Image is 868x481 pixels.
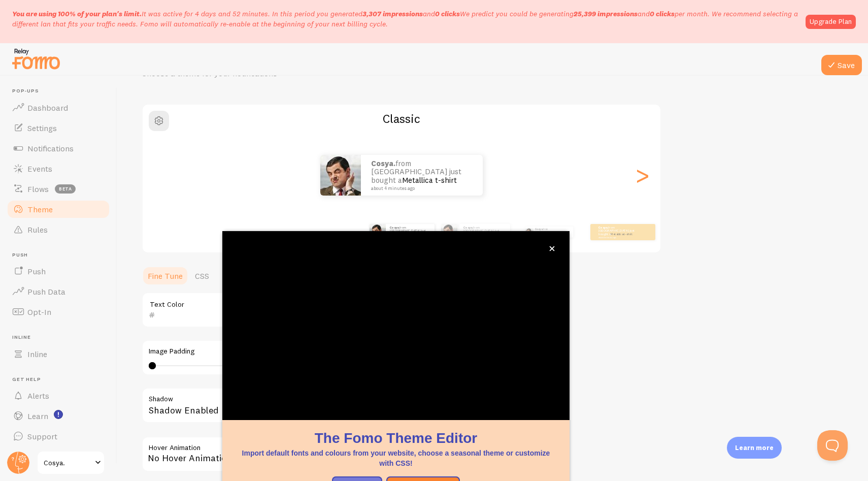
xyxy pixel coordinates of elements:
[463,226,473,230] strong: Cosya.
[525,228,533,236] img: Fomo
[735,443,774,453] p: Learn more
[189,266,215,286] a: CSS
[727,437,782,459] div: Learn more
[142,266,189,286] a: Fine Tune
[27,103,68,113] span: Dashboard
[55,184,76,194] span: beta
[547,243,557,254] button: close,
[6,302,111,322] a: Opt-In
[44,457,92,469] span: Cosya.
[27,411,48,421] span: Learn
[142,388,446,425] div: Shadow Enabled
[235,428,557,448] h1: The Fomo Theme Editor
[6,344,111,364] a: Inline
[6,158,111,179] a: Events
[12,334,111,341] span: Inline
[27,307,51,317] span: Opt-In
[27,391,49,401] span: Alerts
[6,199,111,219] a: Theme
[435,9,460,18] b: 0 clicks
[650,9,675,18] b: 0 clicks
[27,286,65,297] span: Push Data
[6,118,111,138] a: Settings
[27,184,49,194] span: Flows
[27,143,74,153] span: Notifications
[362,9,460,18] span: and
[598,226,608,230] strong: Cosya.
[6,426,111,446] a: Support
[27,431,57,441] span: Support
[142,436,446,472] div: No Hover Animation
[27,349,47,359] span: Inline
[27,123,57,133] span: Settings
[12,9,142,18] span: You are using 100% of your plan's limit.
[535,228,543,231] strong: Cosya.
[11,46,61,72] img: fomo-relay-logo-orange.svg
[390,226,399,230] strong: Cosya.
[574,9,675,18] span: and
[27,266,46,276] span: Push
[6,179,111,199] a: Flows beta
[149,347,439,356] label: Image Padding
[806,15,856,29] a: Upgrade Plan
[441,224,457,240] img: Fomo
[37,451,105,475] a: Cosya.
[12,88,111,94] span: Pop-ups
[27,204,53,214] span: Theme
[371,186,470,191] small: about 4 minutes ago
[12,376,111,383] span: Get Help
[6,138,111,158] a: Notifications
[235,448,557,468] p: Import default fonts and colours from your website, choose a seasonal theme or customize with CSS!
[362,9,423,18] b: 3,307 impressions
[817,430,848,461] iframe: Help Scout Beacon - Open
[12,9,799,29] p: It was active for 4 days and 52 minutes. In this period you generated We predict you could be gen...
[598,236,638,238] small: about 4 minutes ago
[6,406,111,426] a: Learn
[27,225,48,235] span: Rules
[12,252,111,259] span: Push
[574,9,638,18] b: 25,399 impressions
[370,224,386,240] img: Fomo
[390,226,430,238] p: from [GEOGRAPHIC_DATA] just bought a
[535,227,569,238] p: from [GEOGRAPHIC_DATA] just bought a
[320,155,361,196] img: Fomo
[371,159,473,191] p: from [GEOGRAPHIC_DATA] just bought a
[598,226,639,238] p: from [GEOGRAPHIC_DATA] just bought a
[6,261,111,281] a: Push
[54,410,63,419] svg: <p>Watch New Feature Tutorials!</p>
[27,164,52,174] span: Events
[143,111,660,126] h2: Classic
[463,226,506,238] p: from [GEOGRAPHIC_DATA] just bought a
[6,386,111,406] a: Alerts
[636,139,648,212] div: Next slide
[611,232,632,236] a: Metallica t-shirt
[6,281,111,302] a: Push Data
[6,98,111,118] a: Dashboard
[6,219,111,240] a: Rules
[371,158,395,168] strong: Cosya.
[402,175,457,185] a: Metallica t-shirt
